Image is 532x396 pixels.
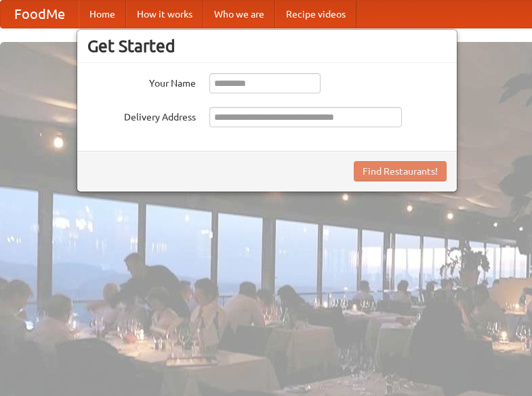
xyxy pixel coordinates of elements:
[87,73,196,90] label: Your Name
[275,1,356,28] a: Recipe videos
[203,1,275,28] a: Who we are
[79,1,126,28] a: Home
[354,161,447,181] button: Find Restaurants!
[87,36,447,56] h3: Get Started
[87,107,196,124] label: Delivery Address
[126,1,203,28] a: How it works
[1,1,79,28] a: FoodMe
